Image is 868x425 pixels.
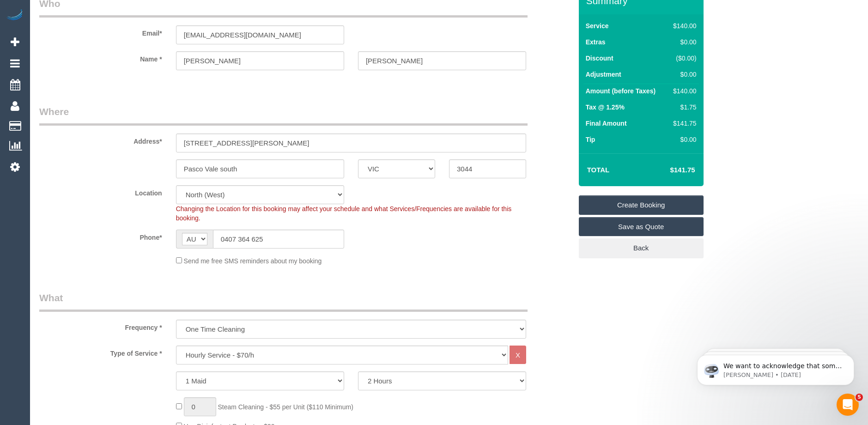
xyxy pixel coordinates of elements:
div: ($0.00) [669,54,696,63]
span: We want to acknowledge that some users may be experiencing lag or slower performance in our softw... [40,27,159,153]
input: First Name* [176,51,344,70]
a: Back [579,238,704,258]
p: Message from Ellie, sent 1w ago [40,36,159,44]
input: Last Name* [358,51,526,70]
label: Adjustment [586,70,621,79]
label: Address* [32,134,169,146]
div: $1.75 [669,103,696,112]
iframe: Intercom live chat [837,394,859,416]
span: Send me free SMS reminders about my booking [184,257,322,265]
label: Name * [32,51,169,64]
label: Service [586,21,609,30]
input: Phone* [213,230,344,249]
h4: $141.75 [642,166,695,174]
label: Frequency * [32,320,169,332]
label: Amount (before Taxes) [586,86,656,96]
legend: Where [39,105,528,126]
label: Extras [586,37,606,47]
label: Discount [586,54,613,63]
input: Suburb* [176,159,344,178]
strong: Total [587,166,610,174]
a: Create Booking [579,195,704,215]
div: $141.75 [669,119,696,128]
label: Location [32,185,169,198]
input: Post Code* [449,159,526,178]
a: Save as Quote [579,217,704,237]
label: Tip [586,135,595,144]
div: $140.00 [669,21,696,30]
input: Email* [176,25,344,44]
span: 5 [856,394,863,401]
label: Email* [32,25,169,38]
div: $0.00 [669,37,696,47]
img: Automaid Logo [6,9,24,22]
label: Final Amount [586,119,627,128]
iframe: Intercom notifications message [683,335,868,400]
div: $0.00 [669,70,696,79]
div: $0.00 [669,135,696,144]
label: Phone* [32,230,169,242]
span: Changing the Location for this booking may affect your schedule and what Services/Frequencies are... [176,205,512,222]
label: Tax @ 1.25% [586,103,625,112]
legend: What [39,291,528,312]
span: Steam Cleaning - $55 per Unit ($110 Minimum) [218,403,353,411]
div: $140.00 [669,86,696,96]
label: Type of Service * [32,346,169,358]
